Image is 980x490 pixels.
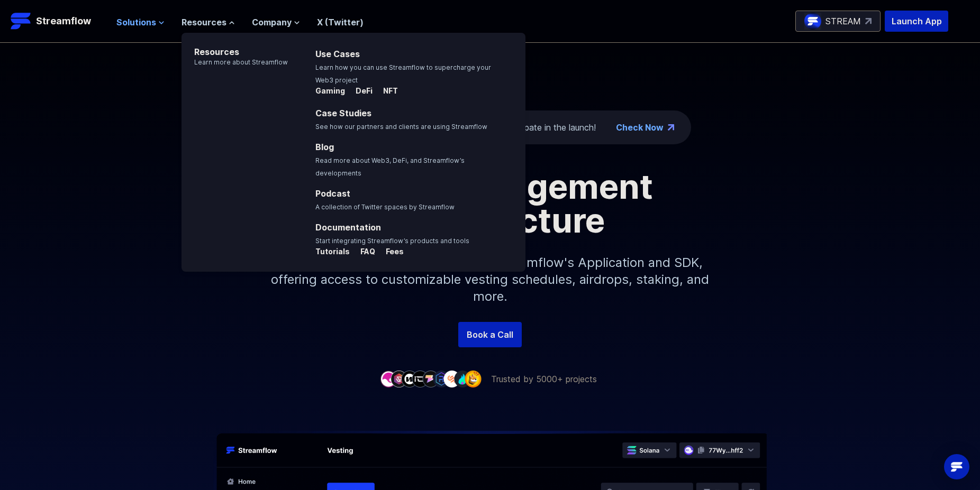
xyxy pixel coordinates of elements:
[347,86,373,96] p: DeFi
[182,16,226,29] span: Resources
[377,246,404,257] p: Fees
[865,18,872,24] img: top-right-arrow.svg
[616,121,664,134] a: Check Now
[252,16,292,29] span: Company
[401,371,418,387] img: company-3
[454,371,471,387] img: company-8
[377,247,404,258] a: Fees
[315,237,469,245] span: Start integrating Streamflow’s products and tools
[412,371,429,387] img: company-4
[352,246,375,257] p: FAQ
[315,188,350,199] a: Podcast
[825,15,861,27] p: STREAM
[795,11,881,32] a: STREAM
[262,237,718,322] p: Simplify your token distribution with Streamflow's Application and SDK, offering access to custom...
[182,33,288,58] p: Resources
[315,246,350,257] p: Tutorials
[804,13,821,30] img: streamflow-logo-circle.png
[347,87,375,97] a: DeFi
[116,16,165,29] button: Solutions
[491,373,597,385] p: Trusted by 5000+ projects
[315,108,371,118] a: Case Studies
[885,11,948,32] button: Launch App
[116,16,156,29] span: Solutions
[944,454,969,479] div: Open Intercom Messenger
[443,371,460,387] img: company-7
[11,11,32,32] img: Streamflow Logo
[375,87,398,97] a: NFT
[315,87,347,97] a: Gaming
[315,63,491,84] span: Learn how you can use Streamflow to supercharge your Web3 project
[317,17,364,27] a: X (Twitter)
[36,14,91,29] p: Streamflow
[315,247,352,258] a: Tutorials
[380,371,397,387] img: company-1
[458,322,522,347] a: Book a Call
[465,371,482,387] img: company-9
[182,16,235,29] button: Resources
[315,142,334,152] a: Blog
[11,11,106,32] a: Streamflow
[433,371,450,387] img: company-6
[315,203,455,211] span: A collection of Twitter spaces by Streamflow
[375,86,398,96] p: NFT
[315,222,381,233] a: Documentation
[391,371,407,387] img: company-2
[422,371,439,387] img: company-5
[352,247,377,258] a: FAQ
[315,156,465,177] span: Read more about Web3, DeFi, and Streamflow’s developments
[315,86,345,96] p: Gaming
[252,16,300,29] button: Company
[668,124,674,131] img: top-right-arrow.png
[315,49,360,59] a: Use Cases
[182,58,288,67] p: Learn more about Streamflow
[315,123,487,131] span: See how our partners and clients are using Streamflow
